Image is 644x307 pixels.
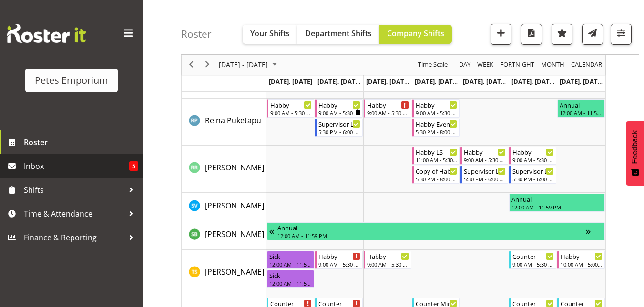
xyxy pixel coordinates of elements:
div: 9:00 AM - 5:30 PM [270,109,312,117]
span: [PERSON_NAME] [205,200,264,211]
div: 5:30 PM - 6:00 PM [464,175,506,183]
button: Feedback - Show survey [626,121,644,186]
button: Fortnight [499,59,536,71]
button: Add a new shift [491,24,511,45]
button: Send a list of all shifts for the selected filtered period to all rostered employees. [582,24,603,45]
button: Download a PDF of the roster according to the set date range. [521,24,542,45]
div: July 14 - 20, 2025 [215,55,283,75]
div: Tamara Straker"s event - Counter Begin From Saturday, July 19, 2025 at 9:00:00 AM GMT+12:00 Ends ... [509,251,557,269]
span: [DATE], [DATE] [269,77,312,86]
div: Reina Puketapu"s event - Supervisor Lock Up Begin From Tuesday, July 15, 2025 at 5:30:00 PM GMT+1... [315,119,363,137]
div: Copy of Habby Evening [416,166,458,176]
div: Habby [270,100,312,109]
div: Ruth Robertson-Taylor"s event - Habby Begin From Saturday, July 19, 2025 at 9:00:00 AM GMT+12:00 ... [509,147,557,165]
span: calendar [570,59,603,71]
div: Habby [367,100,409,109]
span: Reina Puketapu [205,115,261,126]
span: Your Shifts [250,28,290,39]
td: Stephanie Burdan resource [182,221,266,250]
div: 12:00 AM - 11:59 PM [511,203,603,211]
div: Ruth Robertson-Taylor"s event - Supervisor Lock Up Begin From Friday, July 18, 2025 at 5:30:00 PM... [460,166,508,184]
span: [DATE], [DATE] [415,77,458,86]
div: Sasha Vandervalk"s event - Annual Begin From Saturday, July 19, 2025 at 12:00:00 AM GMT+12:00 End... [509,194,605,212]
button: Timeline Month [540,59,566,71]
div: Reina Puketapu"s event - Habby Begin From Thursday, July 17, 2025 at 9:00:00 AM GMT+12:00 Ends At... [412,99,460,118]
span: [DATE], [DATE] [560,77,603,86]
div: 5:30 PM - 8:00 PM [416,175,458,183]
div: Annual [511,194,603,204]
div: Habby [367,251,409,261]
div: Ruth Robertson-Taylor"s event - Habby LS Begin From Thursday, July 17, 2025 at 11:00:00 AM GMT+12... [412,147,460,165]
div: Petes Emporium [35,73,108,88]
a: [PERSON_NAME] [205,266,264,277]
div: 9:00 AM - 5:30 PM [512,260,554,268]
span: Month [540,59,565,71]
div: 5:30 PM - 6:00 PM [512,175,554,183]
div: 9:00 AM - 5:30 PM [318,109,360,117]
div: Reina Puketapu"s event - Habby Begin From Wednesday, July 16, 2025 at 9:00:00 AM GMT+12:00 Ends A... [364,99,411,118]
span: Inbox [24,159,129,173]
span: Finance & Reporting [24,230,124,245]
div: 12:00 AM - 11:59 PM [560,109,603,117]
div: Reina Puketapu"s event - Annual Begin From Sunday, July 20, 2025 at 12:00:00 AM GMT+12:00 Ends At... [557,99,605,118]
div: 9:00 AM - 5:30 PM [512,156,554,164]
div: previous period [183,55,199,75]
div: Sick [269,251,312,261]
div: Habby [561,251,603,261]
span: Fortnight [499,59,535,71]
button: Timeline Day [458,59,472,71]
div: Habby [464,147,506,157]
div: Tamara Straker"s event - Habby Begin From Tuesday, July 15, 2025 at 9:00:00 AM GMT+12:00 Ends At ... [315,251,363,269]
button: Department Shifts [297,25,379,44]
span: Day [458,59,471,71]
td: Reina Puketapu resource [182,99,266,146]
span: [DATE] - [DATE] [218,59,269,71]
div: 9:00 AM - 5:30 PM [367,260,409,268]
button: Timeline Week [476,59,495,71]
button: Next [201,59,214,71]
div: Tamara Straker"s event - Habby Begin From Wednesday, July 16, 2025 at 9:00:00 AM GMT+12:00 Ends A... [364,251,411,269]
span: Week [476,59,494,71]
span: Feedback [631,130,639,164]
div: 5:30 PM - 6:00 PM [318,128,360,136]
span: Roster [24,135,138,149]
div: Ruth Robertson-Taylor"s event - Copy of Habby Evening Begin From Thursday, July 17, 2025 at 5:30:... [412,166,460,184]
span: [DATE], [DATE] [463,77,506,86]
div: Habby [512,147,554,157]
div: 11:00 AM - 5:30 PM [416,156,458,164]
a: [PERSON_NAME] [205,228,264,240]
button: Previous [185,59,198,71]
div: Ruth Robertson-Taylor"s event - Supervisor Lock Up Begin From Saturday, July 19, 2025 at 5:30:00 ... [509,166,557,184]
button: Time Scale [417,59,450,71]
button: Month [570,59,604,71]
div: 9:00 AM - 5:30 PM [367,109,409,117]
div: Ruth Robertson-Taylor"s event - Habby Begin From Friday, July 18, 2025 at 9:00:00 AM GMT+12:00 En... [460,147,508,165]
div: Tamara Straker"s event - Sick Begin From Monday, July 14, 2025 at 12:00:00 AM GMT+12:00 Ends At M... [267,270,315,288]
div: 12:00 AM - 11:59 PM [277,232,586,239]
div: Tamara Straker"s event - Sick Begin From Monday, July 14, 2025 at 12:00:00 AM GMT+12:00 Ends At M... [267,251,315,269]
span: [PERSON_NAME] [205,229,264,239]
div: Sick [269,270,312,280]
span: Department Shifts [305,28,372,39]
div: Supervisor Lock Up [464,166,506,176]
div: 5:30 PM - 8:00 PM [416,128,458,136]
div: Annual [277,223,586,232]
div: Counter [512,251,554,261]
button: Your Shifts [243,25,297,44]
span: [DATE], [DATE] [317,77,361,86]
div: Tamara Straker"s event - Habby Begin From Sunday, July 20, 2025 at 10:00:00 AM GMT+12:00 Ends At ... [557,251,605,269]
span: Time & Attendance [24,207,124,221]
div: Reina Puketapu"s event - Habby Begin From Tuesday, July 15, 2025 at 9:00:00 AM GMT+12:00 Ends At ... [315,99,363,118]
span: [PERSON_NAME] [205,267,264,277]
div: 9:00 AM - 5:30 PM [318,260,360,268]
button: Highlight an important date within the roster. [552,24,572,45]
div: Reina Puketapu"s event - Habby Evening Begin From Thursday, July 17, 2025 at 5:30:00 PM GMT+12:00... [412,119,460,137]
button: Company Shifts [379,25,452,44]
span: Time Scale [417,59,449,71]
button: July 2025 [217,59,281,71]
div: Habby [318,251,360,261]
div: Habby Evening [416,119,458,129]
span: Company Shifts [387,28,444,39]
span: [PERSON_NAME] [205,162,264,173]
button: Filter Shifts [611,24,632,45]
